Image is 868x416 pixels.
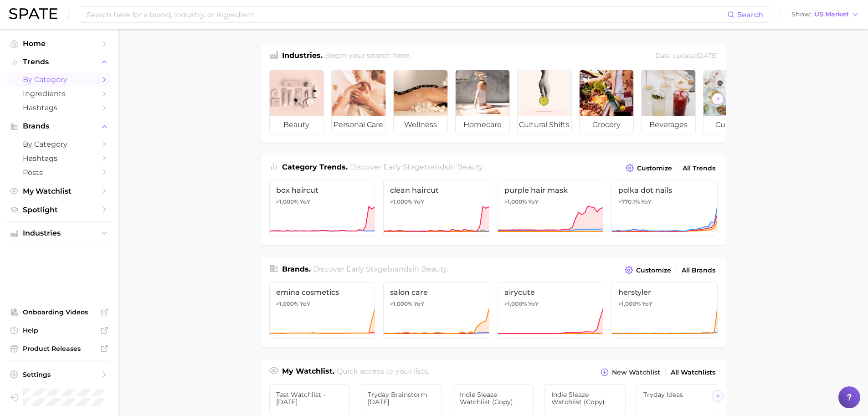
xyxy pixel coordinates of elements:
span: >1,000% [276,198,298,205]
span: YoY [300,198,310,205]
div: Data update: [DATE] [655,50,718,62]
span: culinary [704,116,757,134]
a: Ingredients [7,87,111,101]
a: box haircut>1,000% YoY [269,180,375,236]
a: Product Releases [7,342,111,355]
span: homecare [456,116,509,134]
a: My Watchlist [7,184,111,198]
a: Test Watchlist - [DATE] [269,384,350,414]
button: Brands [7,119,111,133]
span: beauty [457,163,483,171]
a: polka dot nails+770.1% YoY [611,180,718,236]
span: airycute [504,288,597,297]
span: YoY [300,300,310,308]
span: >1,000% [504,198,527,205]
button: New Watchlist [598,366,662,379]
span: All Brands [682,267,715,274]
span: emina cosmetics [276,288,369,297]
h2: Begin your search here. [325,50,411,62]
a: clean haircut>1,000% YoY [383,180,489,236]
a: cultural shifts [517,70,572,134]
span: grocery [580,116,633,134]
span: All Trends [683,164,715,172]
a: All Watchlists [668,366,718,379]
a: homecare [455,70,510,134]
span: salon care [390,288,483,297]
a: by Category [7,137,111,151]
span: purple hair mask [504,186,597,195]
a: purple hair mask>1,000% YoY [498,180,604,236]
a: wellness [393,70,448,134]
span: Tryday Brainstorm [DATE] [368,391,435,406]
h2: Quick access to your lists. [337,366,429,379]
button: ShowUS Market [789,9,861,21]
a: by Category [7,72,111,87]
span: beverages [642,116,695,134]
span: Indie Sleaze Watchlist (copy) [551,391,619,406]
button: Customize [622,264,673,277]
a: Log out. Currently logged in as Brennan McVicar with e-mail brennan@spate.nyc. [7,386,111,409]
span: box haircut [276,186,369,195]
span: >1,000% [618,300,641,307]
a: emina cosmetics>1,000% YoY [269,282,375,339]
a: beverages [641,70,696,134]
span: >1,000% [390,300,412,307]
span: Customize [637,164,672,172]
a: Indie Sleaze Watchlist (copy) [544,384,626,414]
span: All Watchlists [671,369,715,376]
span: by Category [23,140,96,149]
span: +770.1% [618,198,640,205]
span: Test Watchlist - [DATE] [276,391,344,406]
span: Tryday Ideas [643,391,711,398]
a: Tryday Brainstorm [DATE] [361,384,442,414]
a: airycute>1,000% YoY [498,282,604,339]
a: Settings [7,368,111,381]
span: Search [737,10,763,19]
a: Hashtags [7,101,111,115]
span: beauty [421,265,447,273]
span: personal care [332,116,385,134]
input: Search here for a brand, industry, or ingredient [86,7,727,22]
h1: Industries. [282,50,323,62]
button: Customize [623,162,674,175]
a: herstyler>1,000% YoY [611,282,718,339]
span: Industries [23,229,96,237]
span: Help [23,326,96,334]
a: Posts [7,165,111,180]
span: >1,000% [390,198,412,205]
a: Help [7,324,111,337]
button: Trends [7,55,111,69]
span: Discover Early Stage trends in . [350,163,484,171]
a: Indie Sleaze Watchlist (copy) [453,384,534,414]
a: grocery [579,70,634,134]
span: YoY [528,198,539,205]
span: Customize [636,267,671,274]
span: YoY [642,300,652,308]
a: All Brands [679,264,718,277]
span: Hashtags [23,154,96,163]
span: YoY [414,198,424,205]
span: Trends [23,58,96,66]
span: Settings [23,370,96,379]
span: herstyler [618,288,711,297]
span: polka dot nails [618,186,711,195]
span: by Category [23,75,96,84]
span: Home [23,39,96,48]
a: Home [7,36,111,51]
a: personal care [331,70,386,134]
span: YoY [414,300,424,308]
span: Spotlight [23,205,96,214]
span: Ingredients [23,89,96,98]
span: My Watchlist [23,187,96,195]
button: Scroll Right [712,93,724,105]
span: Posts [23,168,96,177]
span: Show [791,12,812,17]
a: Hashtags [7,151,111,165]
span: >1,000% [504,300,527,307]
span: cultural shifts [518,116,571,134]
img: SPATE [9,8,57,19]
span: Brands [23,122,96,130]
a: salon care>1,000% YoY [383,282,489,339]
span: YoY [641,198,652,205]
span: New Watchlist [612,369,660,376]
